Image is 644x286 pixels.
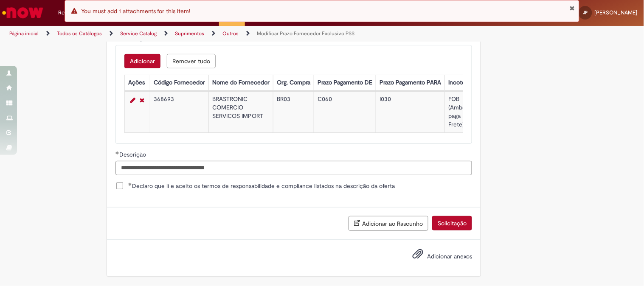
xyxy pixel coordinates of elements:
[81,7,191,15] span: You must add 1 attachments for this item!
[175,30,204,37] a: Suprimentos
[273,91,314,132] td: BR03
[167,54,216,68] button: Remove all rows for Informações Adicionais
[150,75,209,90] th: Código Fornecedor
[427,252,472,260] span: Adicionar anexos
[58,8,88,17] span: Requisições
[9,30,39,37] a: Página inicial
[119,151,148,158] span: Descrição
[57,30,102,37] a: Todos os Catálogos
[595,9,638,16] span: [PERSON_NAME]
[1,4,45,21] img: ServiceNow
[138,95,146,105] a: Remover linha 1
[115,161,472,175] input: Descrição
[410,246,425,266] button: Adicionar anexos
[209,91,273,132] td: BRASTRONIC COMERCIO SERVICOS IMPORT
[583,10,588,15] span: JP
[120,30,157,37] a: Service Catalog
[125,75,150,90] th: Ações
[128,182,395,190] span: Declaro que li e aceito os termos de responsabilidade e compliance listados na descrição da oferta
[273,75,314,90] th: Org. Compra
[376,91,445,132] td: I030
[222,30,239,37] a: Outros
[445,91,479,132] td: FOB (Ambev paga Frete)
[314,75,376,90] th: Prazo Pagamento DE
[314,91,376,132] td: C060
[349,216,428,231] button: Adicionar ao Rascunho
[569,5,575,11] button: Fechar Notificação
[209,75,273,90] th: Nome do Fornecedor
[119,35,182,42] span: Informações Adicionais
[124,54,160,68] button: Add a row for Informações Adicionais
[150,91,209,132] td: 368693
[376,75,445,90] th: Prazo Pagamento PARA
[6,26,423,42] ul: Trilhas de página
[128,95,138,105] a: Editar Linha 1
[257,30,354,37] a: Modificar Prazo Fornecedor Exclusivo PSS
[128,182,132,186] span: Obrigatório Preenchido
[115,151,119,154] span: Obrigatório Preenchido
[432,216,472,230] button: Solicitação
[445,75,479,90] th: Incoterms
